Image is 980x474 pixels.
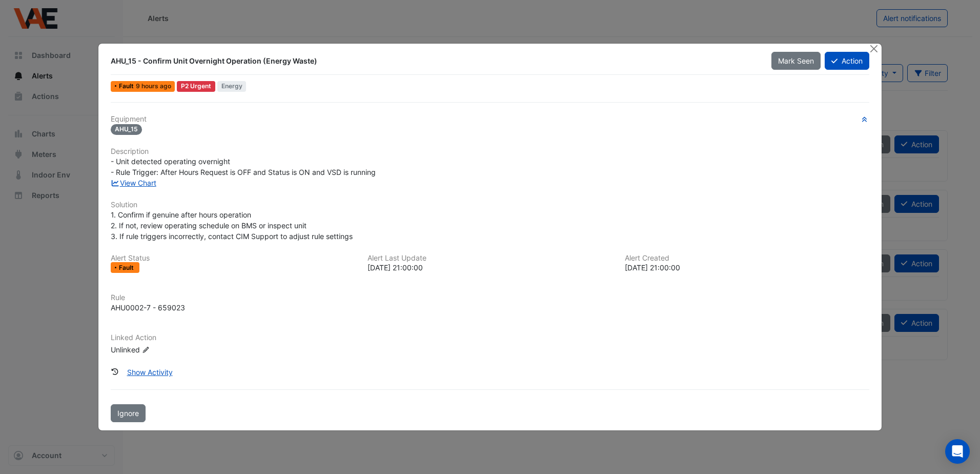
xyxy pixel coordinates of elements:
[136,82,171,90] span: Mon 25-Aug-2025 21:00 AEST
[111,333,869,342] h6: Linked Action
[119,265,136,271] span: Fault
[111,56,759,66] div: AHU_15 - Confirm Unit Overnight Operation (Energy Waste)
[111,210,353,241] span: 1. Confirm if genuine after hours operation 2. If not, review operating schedule on BMS or inspec...
[142,346,150,354] fa-icon: Edit Linked Action
[119,83,136,89] span: Fault
[367,254,612,263] h6: Alert Last Update
[771,52,821,70] button: Mark Seen
[111,147,869,156] h6: Description
[111,201,869,209] h6: Solution
[111,404,146,422] button: Ignore
[117,409,139,418] span: Ignore
[825,52,869,70] button: Action
[111,293,869,302] h6: Rule
[778,56,814,65] span: Mark Seen
[111,344,234,355] div: Unlinked
[625,262,869,273] div: [DATE] 21:00:00
[111,254,355,263] h6: Alert Status
[217,81,247,92] span: Energy
[111,179,156,187] a: View Chart
[120,363,179,381] button: Show Activity
[367,262,612,273] div: [DATE] 21:00:00
[625,254,869,263] h6: Alert Created
[177,81,215,92] div: P2 Urgent
[111,124,142,135] span: AHU_15
[111,302,185,313] div: AHU0002-7 - 659023
[111,115,869,124] h6: Equipment
[869,44,880,54] button: Close
[945,439,970,464] div: Open Intercom Messenger
[111,157,376,176] span: - Unit detected operating overnight - Rule Trigger: After Hours Request is OFF and Status is ON a...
